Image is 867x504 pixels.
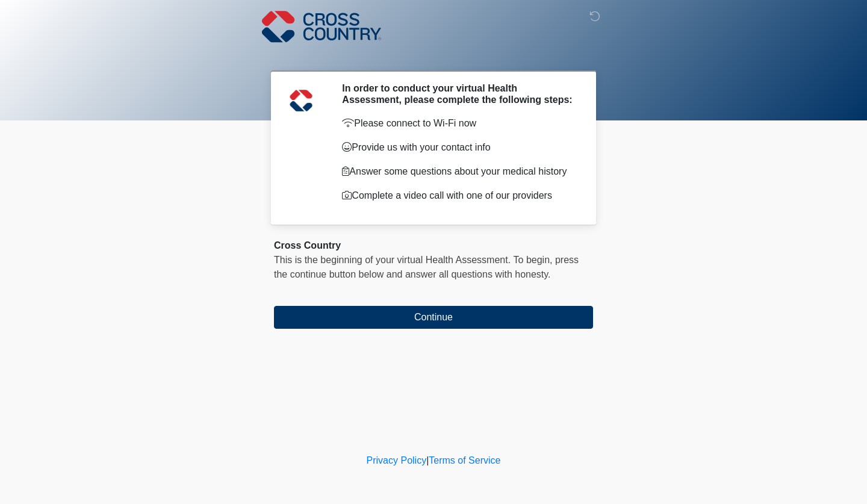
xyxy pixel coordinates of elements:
p: Please connect to Wi-Fi now [342,116,575,131]
span: To begin, [514,255,555,265]
h1: ‎ ‎ ‎ [265,43,602,66]
h2: In order to conduct your virtual Health Assessment, please complete the following steps: [342,82,575,105]
img: Agent Avatar [283,82,319,119]
span: This is the beginning of your virtual Health Assessment. [274,255,511,265]
a: | [426,455,429,465]
a: Privacy Policy [367,455,427,465]
button: Continue [274,306,593,329]
p: Complete a video call with one of our providers [342,188,575,203]
p: Provide us with your contact info [342,140,575,155]
a: Terms of Service [429,455,500,465]
div: Cross Country [274,238,593,253]
p: Answer some questions about your medical history [342,164,575,179]
span: press the continue button below and answer all questions with honesty. [274,255,579,279]
img: Cross Country Logo [262,9,381,44]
